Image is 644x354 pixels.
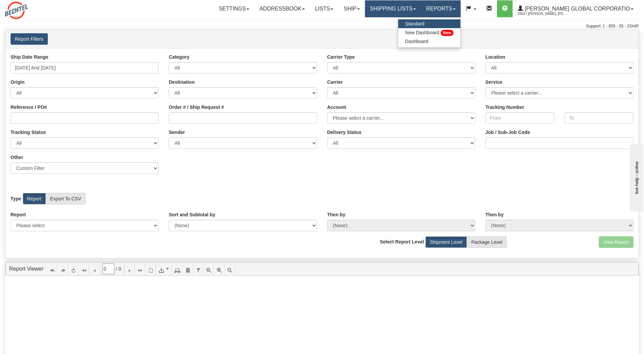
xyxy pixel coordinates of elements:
div: live help - online [5,6,63,11]
label: Then by [485,211,504,218]
span: New Dashboard [405,30,439,35]
label: Please ensure data set in report has been RECENTLY tracked from your Shipment History [327,129,362,136]
label: Type [11,195,21,202]
a: Shipping lists [365,0,421,17]
label: Sender [169,129,185,136]
a: Ship [338,0,365,17]
label: Package Level [467,236,507,248]
label: Report [11,211,26,218]
button: View Report [599,236,633,248]
label: Reference / PO# [11,104,47,111]
input: To [565,112,633,124]
button: Report Filters [11,33,48,45]
a: [PERSON_NAME] Global Corporatio 2553 / [PERSON_NAME], [PERSON_NAME] [513,0,639,17]
label: Select Report Level [380,238,424,245]
a: Settings [214,0,254,17]
label: Tracking Status [11,129,46,136]
label: Origin [11,79,24,85]
label: Category [169,54,189,60]
span: [PERSON_NAME] Global Corporatio [523,6,630,12]
label: Ship Date Range [11,54,48,60]
label: Shipment Level [425,236,467,248]
label: Then by [327,211,346,218]
span: Dashboard [405,39,428,44]
a: Reports [421,0,461,17]
span: / [116,265,117,272]
div: Support: 1 - 855 - 55 - 2SHIP [5,23,639,29]
label: Location [485,54,505,60]
a: New Dashboard New [398,28,460,37]
span: Standard [405,21,424,26]
label: Job / Sub-Job Code [485,129,530,136]
label: Account [327,104,346,111]
img: logo2553.jpg [5,2,28,19]
a: Dashboard [398,37,460,46]
a: Addressbook [254,0,310,17]
label: Export To CSV [45,193,86,204]
label: Carrier [327,79,343,85]
label: Sort and Subtotal by [169,211,215,218]
a: Standard [398,19,460,28]
a: Report Viewer [9,266,43,272]
label: Destination [169,79,195,85]
label: Report [23,193,46,204]
label: Service [485,79,502,85]
a: Lists [310,0,338,17]
label: Order # / Ship Request # [169,104,224,111]
span: New [441,30,454,36]
span: 2553 / [PERSON_NAME], [PERSON_NAME] [518,11,569,17]
label: Tracking Number [485,104,524,111]
input: From [485,112,554,124]
iframe: chat widget [628,142,643,212]
span: 0 [118,265,121,272]
select: Please ensure data set in report has been RECENTLY tracked from your Shipment History [327,137,475,149]
label: Carrier Type [327,54,355,60]
label: Other [11,154,23,161]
